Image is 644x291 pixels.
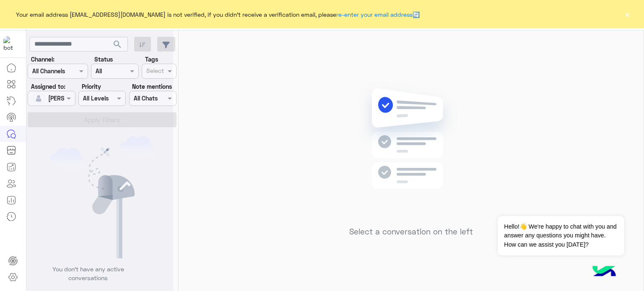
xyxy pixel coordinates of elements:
[16,10,420,19] span: Your email address [EMAIL_ADDRESS][DOMAIN_NAME] is not verified, if you didn't receive a verifica...
[498,216,624,255] span: Hello!👋 We're happy to chat with you and answer any questions you might have. How can we assist y...
[145,66,164,77] div: Select
[3,36,18,52] img: 919860931428189
[336,11,413,18] a: re-enter your email address
[92,93,107,107] div: loading...
[351,82,472,221] img: no messages
[623,10,631,18] button: ×
[589,258,619,287] img: hulul-logo.png
[349,227,473,237] h5: Select a conversation on the left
